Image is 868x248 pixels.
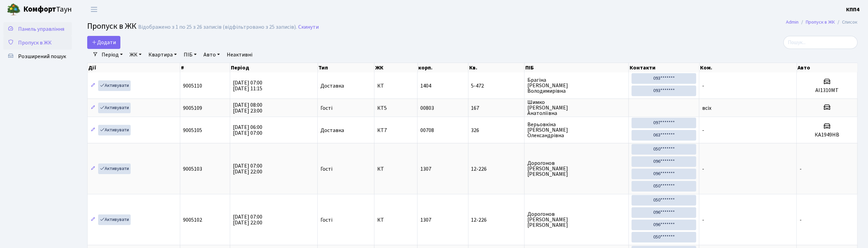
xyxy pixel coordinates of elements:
span: 1307 [420,216,431,224]
a: Активувати [98,103,131,113]
span: 00708 [420,127,434,134]
span: [DATE] 08:00 [DATE] 23:00 [233,101,262,115]
span: всіх [702,104,711,112]
a: ПІБ [181,49,199,61]
a: ЖК [127,49,144,61]
a: Активувати [98,80,131,91]
a: Період [99,49,126,61]
span: Розширений пошук [18,53,66,60]
span: Пропуск в ЖК [87,20,136,32]
span: Таун [23,4,72,15]
span: Панель управління [18,25,64,33]
h5: АІ1310МТ [800,87,855,94]
span: Гості [320,105,332,111]
nav: breadcrumb [776,15,868,29]
a: Квартира [146,49,180,61]
span: 9005102 [183,216,202,224]
th: Авто [797,63,858,73]
a: Панель управління [3,22,72,36]
img: logo.png [7,3,21,16]
span: - [702,216,704,224]
th: Ком. [700,63,797,73]
h5: КА1949НВ [800,132,855,138]
span: [DATE] 07:00 [DATE] 22:00 [233,162,262,175]
th: ЖК [374,63,418,73]
span: КТ5 [377,105,415,111]
a: Admin [786,18,799,26]
a: Розширений пошук [3,50,72,63]
span: Гості [320,166,332,172]
li: Список [835,18,858,26]
a: Неактивні [224,49,255,61]
span: КТ [377,166,415,172]
span: Пропуск в ЖК [18,39,52,47]
span: 167 [471,105,522,111]
span: [DATE] 07:00 [DATE] 11:15 [233,79,262,92]
span: Брагіна [PERSON_NAME] Володимирівна [527,77,626,94]
span: КТ [377,83,415,89]
span: - [702,165,704,173]
span: Доставка [320,83,344,89]
span: - [800,165,802,173]
a: Активувати [98,125,131,135]
a: Активувати [98,214,131,225]
th: Період [230,63,318,73]
th: Дії [88,63,180,73]
span: 12-226 [471,217,522,223]
span: Верьовкіна [PERSON_NAME] Олександрівна [527,122,626,138]
span: - [702,82,704,90]
span: 5-472 [471,83,522,89]
input: Пошук... [784,36,858,49]
th: Тип [318,63,374,73]
span: 12-226 [471,166,522,172]
a: КПП4 [846,5,860,14]
span: 9005109 [183,104,202,112]
span: Шимко [PERSON_NAME] Анатоліївна [527,100,626,116]
span: 9005103 [183,165,202,173]
th: Кв. [469,63,525,73]
span: Гості [320,217,332,223]
span: [DATE] 06:00 [DATE] 07:00 [233,123,262,137]
b: Комфорт [23,4,56,15]
a: Пропуск в ЖК [806,18,835,26]
span: 1307 [420,165,431,173]
span: 00803 [420,104,434,112]
th: Контакти [629,63,699,73]
span: КТ7 [377,128,415,133]
th: корп. [418,63,469,73]
span: [DATE] 07:00 [DATE] 22:00 [233,213,262,226]
span: КТ [377,217,415,223]
a: Авто [201,49,223,61]
span: - [800,216,802,224]
div: Відображено з 1 по 25 з 26 записів (відфільтровано з 25 записів). [138,24,297,30]
span: 9005105 [183,127,202,134]
span: 1404 [420,82,431,90]
button: Переключити навігацію [86,4,103,15]
th: ПІБ [525,63,629,73]
span: Дорогонов [PERSON_NAME] [PERSON_NAME] [527,211,626,228]
a: Пропуск в ЖК [3,36,72,50]
span: 9005110 [183,82,202,90]
th: # [180,63,230,73]
a: Скинути [298,24,319,30]
a: Активувати [98,164,131,174]
span: - [702,127,704,134]
span: Дорогонов [PERSON_NAME] [PERSON_NAME] [527,160,626,177]
span: Доставка [320,128,344,133]
span: 326 [471,128,522,133]
span: Додати [92,39,116,46]
a: Додати [87,36,120,49]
